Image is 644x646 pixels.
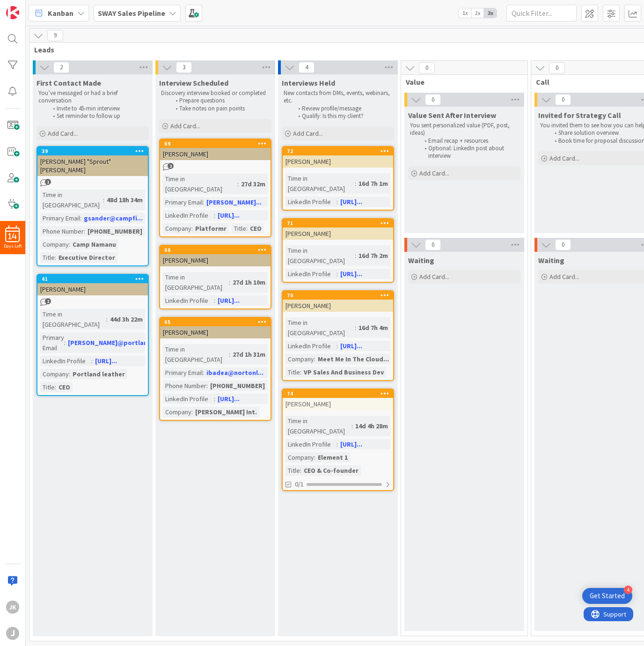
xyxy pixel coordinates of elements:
[229,277,230,287] span: :
[68,338,153,347] a: [PERSON_NAME]@portlan...
[282,78,335,88] span: Interviews Held
[203,197,204,207] span: :
[163,223,191,234] div: Company
[283,219,393,240] div: 71[PERSON_NAME]
[293,105,393,112] li: Review profile/message
[315,452,350,462] div: Element 1
[419,145,519,160] li: Optional: LinkedIn post about interview
[285,465,300,476] div: Title
[6,6,19,19] img: Visit kanbanzone.com
[95,357,117,365] a: [URL]...
[285,173,355,194] div: Time in [GEOGRAPHIC_DATA]
[408,256,434,265] span: Waiting
[218,296,240,305] a: [URL]...
[549,154,579,162] span: Add Card...
[285,367,300,377] div: Title
[203,367,204,378] span: :
[283,155,393,168] div: [PERSON_NAME]
[40,252,55,263] div: Title
[419,272,449,281] span: Add Card...
[37,78,101,88] span: First Contact Made
[163,295,214,306] div: LinkedIn Profile
[70,369,127,379] div: Portland leather
[506,5,577,22] input: Quick Filter...
[299,62,315,73] span: 4
[160,246,271,266] div: 66[PERSON_NAME]
[20,1,43,13] span: Support
[283,389,393,398] div: 74
[170,122,200,130] span: Add Card...
[284,89,392,105] p: New contacts from DMs, events, webinars, etc.
[55,252,56,263] span: :
[159,78,228,88] span: Interview Scheduled
[160,139,271,148] div: 69
[47,30,63,41] span: 9
[176,62,192,73] span: 3
[337,197,338,207] span: :
[549,62,565,73] span: 0
[40,382,55,392] div: Title
[285,354,314,364] div: Company
[293,112,393,120] li: Qualify: Is this my client?
[287,220,393,227] div: 71
[84,226,85,236] span: :
[163,197,203,207] div: Primary Email
[48,112,147,120] li: Set reminder to follow up
[230,349,268,360] div: 27d 1h 31m
[283,398,393,410] div: [PERSON_NAME]
[300,465,301,476] span: :
[355,250,356,261] span: :
[283,291,393,312] div: 70[PERSON_NAME]
[590,591,625,601] div: Get Started
[191,407,193,417] span: :
[283,219,393,228] div: 71
[160,318,271,326] div: 65
[419,62,435,73] span: 0
[229,349,230,360] span: :
[38,89,147,105] p: You’ve messaged or had a brief conversation
[163,174,237,194] div: Time in [GEOGRAPHIC_DATA]
[106,314,108,324] span: :
[283,300,393,312] div: [PERSON_NAME]
[193,407,259,417] div: [PERSON_NAME] Int.
[549,272,579,281] span: Add Card...
[37,283,148,295] div: [PERSON_NAME]
[108,314,145,324] div: 44d 3h 22m
[283,228,393,240] div: [PERSON_NAME]
[206,381,208,391] span: :
[624,586,632,594] div: 4
[160,139,271,160] div: 69[PERSON_NAME]
[239,179,268,189] div: 27d 32m
[55,382,56,392] span: :
[37,275,148,283] div: 41
[340,440,362,448] a: [URL]...
[459,8,471,18] span: 1x
[283,291,393,300] div: 70
[208,381,267,391] div: [PHONE_NUMBER]
[206,198,262,206] a: [PERSON_NAME]...
[337,439,338,449] span: :
[337,269,338,279] span: :
[193,223,229,234] div: Platformr
[40,332,64,353] div: Primary Email
[8,233,17,240] span: 14
[419,169,449,177] span: Add Card...
[48,129,78,138] span: Add Card...
[160,318,271,338] div: 65[PERSON_NAME]
[287,390,393,397] div: 74
[163,344,229,365] div: Time in [GEOGRAPHIC_DATA]
[160,254,271,266] div: [PERSON_NAME]
[168,163,174,169] span: 2
[355,323,356,333] span: :
[356,178,390,189] div: 16d 7h 1m
[163,394,214,404] div: LinkedIn Profile
[301,367,386,377] div: VP Sales And Business Dev
[40,309,106,330] div: Time in [GEOGRAPHIC_DATA]
[285,439,337,449] div: LinkedIn Profile
[340,198,362,206] a: [URL]...
[408,110,496,120] span: Value Sent After Interview
[287,148,393,154] div: 72
[163,210,214,220] div: LinkedIn Profile
[285,416,351,436] div: Time in [GEOGRAPHIC_DATA]
[191,223,193,234] span: :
